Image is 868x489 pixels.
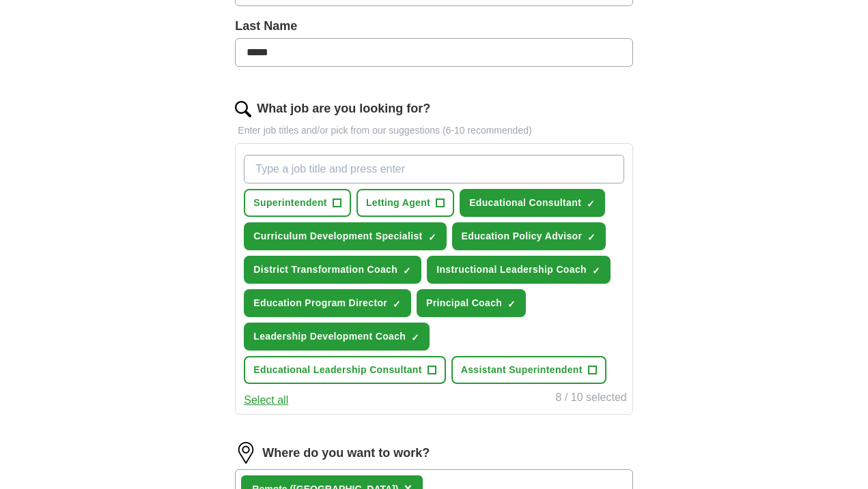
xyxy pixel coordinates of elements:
img: search.png [235,101,251,117]
span: ✓ [411,332,419,343]
button: Instructional Leadership Coach✓ [427,256,611,284]
button: Educational Leadership Consultant [244,356,445,384]
button: Superintendent [244,189,351,217]
button: Educational Consultant✓ [460,189,605,217]
span: Education Policy Advisor [462,229,583,243]
span: Education Program Director [253,296,387,310]
button: Education Program Director✓ [244,289,411,317]
span: Instructional Leadership Coach [436,263,587,277]
span: ✓ [587,198,595,209]
span: Superintendent [253,196,327,210]
span: ✓ [393,299,401,310]
label: Last Name [235,17,632,35]
span: ✓ [428,232,436,243]
img: location.png [235,442,257,464]
button: Leadership Development Coach✓ [244,323,430,351]
label: Where do you want to work? [262,444,430,462]
span: Leadership Development Coach [253,329,406,344]
span: ✓ [403,265,411,276]
button: Principal Coach✓ [417,289,526,317]
span: ✓ [587,232,596,243]
input: Type a job title and press enter [244,155,624,183]
span: Letting Agent [366,196,430,210]
span: ✓ [592,265,600,276]
span: Assistant Superintendent [461,363,583,377]
button: Education Policy Advisor✓ [452,222,606,250]
span: District Transformation Coach [253,263,397,277]
span: Principal Coach [426,296,502,310]
button: District Transformation Coach✓ [244,256,421,284]
p: Enter job titles and/or pick from our suggestions (6-10 recommended) [235,123,632,138]
span: Educational Leadership Consultant [253,363,421,377]
span: ✓ [507,299,516,310]
span: Curriculum Development Specialist [253,229,422,243]
label: What job are you looking for? [257,100,430,118]
div: 8 / 10 selected [556,389,627,409]
button: Letting Agent [356,189,454,217]
button: Curriculum Development Specialist✓ [244,222,446,250]
button: Select all [244,392,288,409]
button: Assistant Superintendent [451,356,606,384]
span: Educational Consultant [469,196,581,210]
